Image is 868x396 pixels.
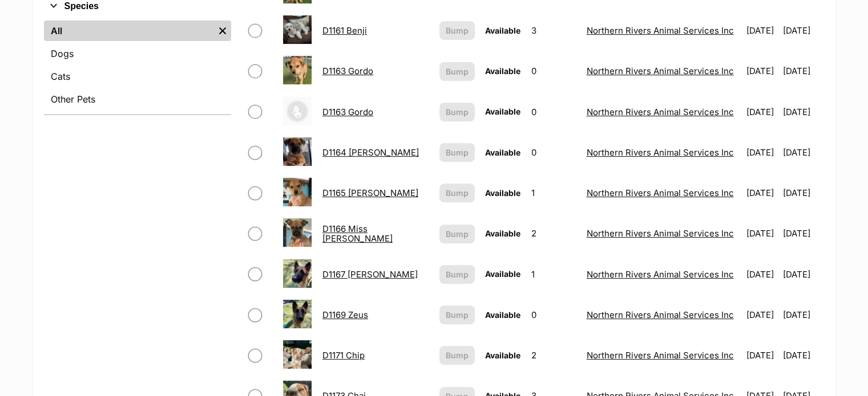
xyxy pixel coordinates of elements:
[783,214,823,253] td: [DATE]
[783,11,823,50] td: [DATE]
[586,66,733,76] a: Northern Rivers Animal Services Inc
[742,11,782,50] td: [DATE]
[214,21,231,41] a: Remove filter
[439,305,474,324] button: Bump
[527,214,581,253] td: 2
[446,268,469,280] span: Bump
[742,92,782,132] td: [DATE]
[485,188,520,198] span: Available
[527,92,581,132] td: 0
[485,269,520,279] span: Available
[322,350,365,361] a: D1171 Chip
[586,25,733,36] a: Northern Rivers Animal Services Inc
[742,336,782,375] td: [DATE]
[439,21,474,40] button: Bump
[446,25,469,36] span: Bump
[586,269,733,280] a: Northern Rivers Animal Services Inc
[44,89,231,109] a: Other Pets
[322,25,367,36] a: D1161 Benji
[485,310,520,320] span: Available
[439,143,474,162] button: Bump
[485,66,520,76] span: Available
[439,183,474,202] button: Bump
[439,103,474,121] button: Bump
[446,146,469,158] span: Bump
[446,309,469,321] span: Bump
[586,228,733,239] a: Northern Rivers Animal Services Inc
[485,26,520,35] span: Available
[742,173,782,213] td: [DATE]
[783,336,823,375] td: [DATE]
[485,107,520,116] span: Available
[446,106,469,118] span: Bump
[446,228,469,240] span: Bump
[586,309,733,320] a: Northern Rivers Animal Services Inc
[322,223,393,244] a: D1166 Miss [PERSON_NAME]
[322,309,368,320] a: D1169 Zeus
[527,173,581,213] td: 1
[586,147,733,158] a: Northern Rivers Animal Services Inc
[586,350,733,361] a: Northern Rivers Animal Services Inc
[783,295,823,334] td: [DATE]
[783,255,823,294] td: [DATE]
[527,295,581,334] td: 0
[742,255,782,294] td: [DATE]
[283,97,312,125] img: D1163 Gordo
[485,228,520,238] span: Available
[44,66,231,87] a: Cats
[783,51,823,91] td: [DATE]
[44,21,214,41] a: All
[742,51,782,91] td: [DATE]
[322,147,419,158] a: D1164 [PERSON_NAME]
[783,92,823,132] td: [DATE]
[742,295,782,334] td: [DATE]
[322,269,418,280] a: D1167 [PERSON_NAME]
[44,18,231,114] div: Species
[44,43,231,64] a: Dogs
[586,187,733,198] a: Northern Rivers Animal Services Inc
[322,187,418,198] a: D1165 [PERSON_NAME]
[586,107,733,117] a: Northern Rivers Animal Services Inc
[485,350,520,360] span: Available
[446,66,469,77] span: Bump
[322,107,373,117] a: D1163 Gordo
[439,224,474,243] button: Bump
[527,336,581,375] td: 2
[485,148,520,157] span: Available
[527,11,581,50] td: 3
[446,187,469,199] span: Bump
[783,133,823,172] td: [DATE]
[439,265,474,284] button: Bump
[742,214,782,253] td: [DATE]
[322,66,373,76] a: D1163 Gordo
[439,346,474,365] button: Bump
[527,51,581,91] td: 0
[783,173,823,213] td: [DATE]
[527,133,581,172] td: 0
[742,133,782,172] td: [DATE]
[439,62,474,81] button: Bump
[446,349,469,361] span: Bump
[527,255,581,294] td: 1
